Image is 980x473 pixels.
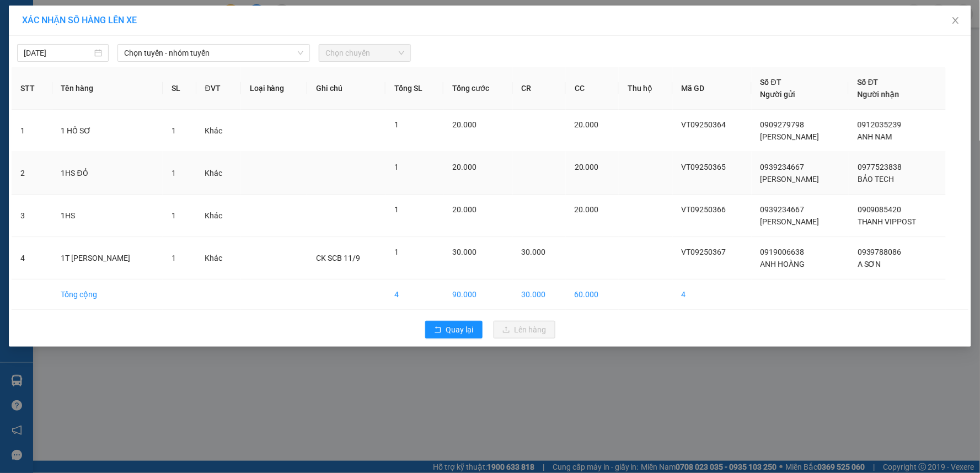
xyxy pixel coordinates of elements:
td: 1HS [52,195,163,237]
span: Chọn tuyến - nhóm tuyến [124,45,303,61]
span: 0919006638 [761,248,805,256]
td: 1 [12,110,52,152]
span: Chọn chuyến [325,45,404,61]
span: 20.000 [575,163,599,171]
span: 0939234667 [761,205,805,214]
span: 1 [172,169,176,178]
th: Thu hộ [619,67,673,110]
th: CR [513,67,566,110]
span: VT09250365 [682,163,726,171]
th: Loại hàng [241,67,307,110]
span: Nhận: [105,10,132,22]
span: 20.000 [575,120,599,129]
span: 30.000 [522,248,546,256]
td: 90.000 [443,279,512,310]
th: CC [566,67,619,110]
th: STT [12,67,52,110]
td: Khác [196,237,241,279]
span: 0912035239 [858,120,902,129]
span: 1 [394,163,399,171]
span: 30.000 [452,248,476,256]
span: VP 184 NVT [105,78,174,116]
td: Khác [196,195,241,237]
span: Người nhận [858,90,899,99]
span: 20.000 [452,205,476,214]
td: 4 [385,279,443,310]
span: ANH NAM [858,132,892,141]
span: 1 [172,211,176,220]
span: Quay lại [446,324,474,336]
span: rollback [434,326,442,335]
button: rollbackQuay lại [425,321,483,338]
td: Khác [196,110,241,152]
td: 4 [12,237,52,279]
span: 20.000 [452,120,476,129]
span: 1 [394,248,399,256]
span: VT09250364 [682,120,726,129]
span: 0977523838 [858,163,902,171]
span: ANH HOÀNG [761,260,805,268]
td: 60.000 [566,279,619,310]
td: 1HS ĐỎ [52,152,163,195]
span: BẢO TECH [858,175,894,184]
div: 0939788086 [105,62,194,78]
td: Tổng cộng [52,279,163,310]
div: A SƠN [105,49,194,62]
th: Ghi chú [307,67,385,110]
span: VT09250366 [682,205,726,214]
td: 1T [PERSON_NAME] [52,237,163,279]
span: 0939234667 [761,163,805,171]
td: Khác [196,152,241,195]
span: A SƠN [858,260,881,268]
div: ANH HOÀNG [9,36,98,49]
span: 20.000 [452,163,476,171]
div: VP 184 [PERSON_NAME] - HCM [105,9,194,49]
span: [PERSON_NAME] [761,132,820,141]
span: Người gửi [761,90,796,99]
input: 11/09/2025 [24,47,92,59]
span: 1 [394,120,399,129]
div: VP 108 [PERSON_NAME] [9,9,98,36]
th: SL [163,67,196,110]
span: XÁC NHẬN SỐ HÀNG LÊN XE [22,15,137,25]
span: Số ĐT [858,78,879,87]
td: 2 [12,152,52,195]
span: [PERSON_NAME] [761,217,820,226]
th: Tên hàng [52,67,163,110]
div: 0919006638 [9,49,98,64]
th: Tổng cước [443,67,512,110]
button: uploadLên hàng [494,321,555,338]
span: THANH VIPPOST [858,217,917,226]
span: 1 [172,254,176,262]
span: 0939788086 [858,248,902,256]
td: 4 [673,279,752,310]
span: CK SCB 11/9 [316,254,360,262]
span: 20.000 [575,205,599,214]
th: Mã GD [673,67,752,110]
span: 1 [394,205,399,214]
th: Tổng SL [385,67,443,110]
span: [PERSON_NAME] [761,175,820,184]
span: 0909279798 [761,120,805,129]
span: VT09250367 [682,248,726,256]
td: 3 [12,195,52,237]
span: 0909085420 [858,205,902,214]
td: 30.000 [513,279,566,310]
span: close [951,16,960,25]
span: Số ĐT [761,78,781,87]
span: down [297,50,304,56]
th: ĐVT [196,67,241,110]
span: Gửi: [9,10,26,22]
span: 1 [172,126,176,135]
td: 1 HỒ SƠ [52,110,163,152]
button: Close [940,6,971,36]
